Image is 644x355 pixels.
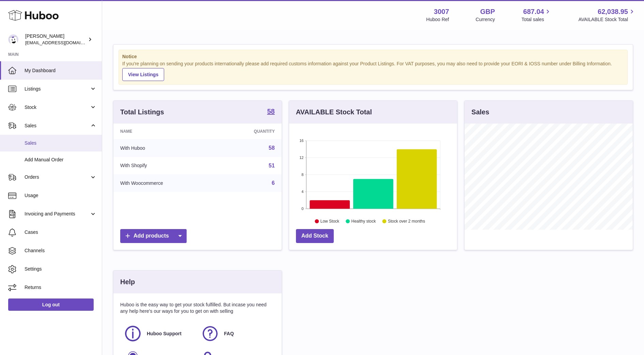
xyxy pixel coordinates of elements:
a: FAQ [201,324,271,343]
span: Channels [25,247,97,254]
text: Stock over 2 months [388,219,425,224]
text: 8 [301,173,303,177]
text: 16 [299,139,303,143]
a: View Listings [122,68,164,81]
img: bevmay@maysama.com [8,34,18,45]
span: FAQ [224,330,234,337]
td: With Shopify [113,157,218,175]
span: Sales [25,140,97,146]
span: Huboo Support [147,330,182,337]
h3: Help [120,277,135,287]
span: Settings [25,266,97,272]
a: Log out [8,298,94,311]
span: Orders [25,174,90,180]
strong: Notice [122,53,624,60]
span: [EMAIL_ADDRESS][DOMAIN_NAME] [25,40,100,45]
span: Total sales [521,16,552,23]
text: 4 [301,190,303,194]
span: 687.04 [523,7,544,16]
h3: Total Listings [120,108,164,117]
span: Listings [25,86,90,92]
span: Invoicing and Payments [25,211,90,217]
div: [PERSON_NAME] [25,33,87,46]
span: Add Manual Order [25,157,97,163]
text: Healthy stock [351,219,376,224]
div: If you're planning on sending your products internationally please add required customs informati... [122,61,624,81]
div: Currency [476,16,495,23]
th: Name [113,124,218,139]
p: Huboo is the easy way to get your stock fulfilled. But incase you need any help here's our ways f... [120,302,275,314]
span: Sales [25,123,90,129]
text: 0 [301,207,303,211]
span: 62,038.95 [598,7,628,16]
span: AVAILABLE Stock Total [578,16,636,23]
h3: AVAILABLE Stock Total [296,108,372,117]
a: 6 [272,180,275,186]
span: Cases [25,229,97,236]
div: Huboo Ref [426,16,449,23]
a: Add Stock [296,229,334,243]
a: 58 [267,108,274,116]
a: 687.04 Total sales [521,7,552,23]
a: 58 [269,145,275,151]
td: With Huboo [113,139,218,157]
text: Low Stock [320,219,340,224]
td: With Woocommerce [113,174,218,192]
strong: GBP [480,7,495,16]
a: Add products [120,229,187,243]
span: My Dashboard [25,67,97,74]
a: 62,038.95 AVAILABLE Stock Total [578,7,636,23]
span: Returns [25,284,97,291]
th: Quantity [218,124,281,139]
span: Usage [25,192,97,199]
span: Stock [25,104,90,111]
strong: 3007 [434,7,449,16]
a: 51 [269,163,275,168]
a: Huboo Support [124,324,194,343]
strong: 58 [267,108,274,115]
h3: Sales [471,108,489,117]
text: 12 [299,156,303,160]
